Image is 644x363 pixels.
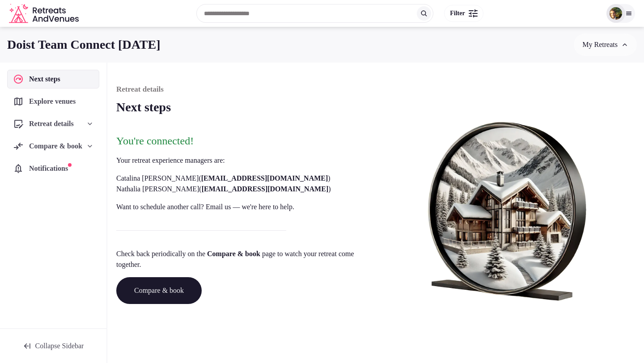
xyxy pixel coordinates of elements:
[201,174,328,182] a: [EMAIL_ADDRESS][DOMAIN_NAME]
[202,185,329,193] a: [EMAIL_ADDRESS][DOMAIN_NAME]
[610,7,622,20] img: chase
[444,5,483,22] button: Filter
[29,96,79,107] span: Explore venues
[116,249,372,270] p: Check back periodically on the page to watch your retreat come together.
[9,4,80,24] a: Visit the homepage
[29,141,82,152] span: Compare & book
[207,250,260,257] a: Compare & book
[116,277,202,304] a: Compare & book
[29,74,64,84] span: Next steps
[582,40,618,49] span: My Retreats
[116,98,635,116] h1: Next steps
[7,336,99,356] button: Collapse Sidebar
[116,202,372,212] p: Want to schedule another call? Email us — we're here to help.
[7,70,99,89] a: Next steps
[9,4,80,24] svg: Retreats and Venues company logo
[35,342,84,350] span: Collapse Sidebar
[116,84,635,95] p: Retreat details
[29,163,72,174] span: Notifications
[7,159,99,178] a: Notifications
[7,36,160,53] h1: Doist Team Connect [DATE]
[116,184,372,194] li: Nathalia [PERSON_NAME] ( )
[415,116,599,301] img: Winter chalet retreat in picture frame
[116,134,372,148] h2: You're connected!
[116,155,372,166] p: Your retreat experience manager s are :
[7,92,99,111] a: Explore venues
[29,118,74,129] span: Retreat details
[450,9,465,18] span: Filter
[574,34,637,56] button: My Retreats
[116,173,372,184] li: Catalina [PERSON_NAME] ( )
